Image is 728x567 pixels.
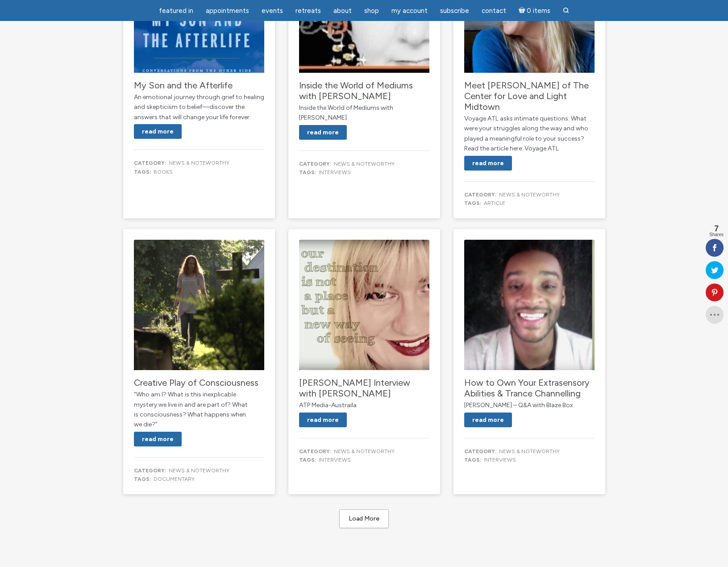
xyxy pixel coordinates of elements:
b: Tags: [134,169,151,175]
p: Inside the World of Mediums with [PERSON_NAME] [299,103,429,123]
p: “Who am I? What is this inexplicable mystery we live in and are part of? What is consciousness? W... [134,390,264,430]
a: Interviews [484,457,516,463]
a: News & Noteworthy [499,192,560,198]
a: Shop [359,2,384,20]
a: Read More [299,125,347,140]
span: Shares [709,233,724,237]
span: About [333,7,352,15]
i: Cart [519,7,527,15]
span: Contact [482,7,506,15]
a: Meet [PERSON_NAME] of The Center for Love and Light Midtown [464,80,589,112]
b: Tags: [464,457,481,463]
img: Jamie Interview with Karen Swain [299,240,429,370]
a: How to Own Your Extrasensory Abilities & Trance Channelling [464,377,590,399]
img: How to Own Your Extrasensory Abilities & Trance Channelling [464,240,595,370]
a: Read More [464,156,512,171]
a: About [328,2,357,20]
a: My Account [386,2,433,20]
button: Load More [339,509,389,528]
span: Appointments [206,7,249,15]
a: Read More [299,413,347,427]
a: featured in [154,2,199,20]
a: Retreats [290,2,326,20]
b: Category: [299,161,331,167]
a: Appointments [200,2,254,20]
a: Interviews [319,169,351,175]
b: Category: [134,467,166,474]
a: Contact [476,2,512,20]
span: Events [262,7,283,15]
img: Creative Play of Consciousness [134,240,264,370]
a: Cart0 items [513,1,556,20]
span: My Account [391,7,428,15]
span: Retreats [295,7,321,15]
a: Documentary [154,476,195,482]
a: Creative Play of Consciousness [134,377,258,388]
p: An emotional journey through grief to healing and skepticism to belief—discover the answers that ... [134,92,264,122]
a: Inside the World of Mediums with [PERSON_NAME] [299,80,413,101]
p: [PERSON_NAME] – Q&A with Blaze Box [464,400,595,410]
span: Subscribe [440,7,469,15]
span: Shop [364,7,379,15]
a: My Son and the Afterlife [134,80,233,91]
a: Events [256,2,288,20]
span: featured in [159,7,193,15]
a: Subscribe [435,2,474,20]
a: News & Noteworthy [169,467,229,474]
b: Tags: [299,169,316,175]
a: News & Noteworthy [334,448,395,454]
a: [PERSON_NAME] Interview with [PERSON_NAME] [299,377,410,399]
span: 7 [709,225,724,233]
a: News & Noteworthy [499,448,560,454]
a: News & Noteworthy [169,160,229,166]
a: News & Noteworthy [334,161,395,167]
b: Category: [299,448,331,454]
a: Interviews [319,457,351,463]
a: Read More [134,124,182,139]
b: Category: [464,448,496,454]
b: Category: [464,192,496,198]
a: Read More [464,413,512,427]
b: Tags: [464,200,481,206]
b: Category: [134,160,166,166]
b: Tags: [299,457,316,463]
a: Books [154,169,173,175]
a: Read More [134,432,182,446]
b: Tags: [134,476,151,482]
p: Voyage ATL asks intimate questions: What were your struggles along the way and who played a meani... [464,114,595,154]
span: 0 items [527,8,550,14]
p: ATP Media-Austraila [299,400,429,410]
a: Article [484,200,505,206]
